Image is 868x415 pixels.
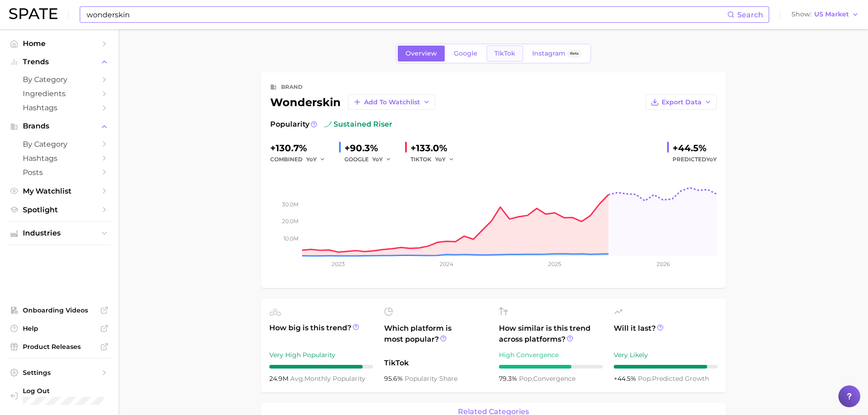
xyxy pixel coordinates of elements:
[435,155,446,163] span: YoY
[269,365,373,369] div: 9 / 10
[406,50,437,57] span: Overview
[570,50,579,57] span: Beta
[435,154,455,165] button: YoY
[384,323,488,353] span: Which platform is most popular?
[23,229,96,237] span: Industries
[269,374,290,383] span: 24.9m
[23,122,96,130] span: Brands
[614,349,718,360] div: Very Likely
[7,303,111,317] a: Onboarding Videos
[331,261,344,267] tspan: 2023
[439,261,453,267] tspan: 2024
[7,119,111,133] button: Brands
[499,365,603,369] div: 7 / 10
[614,323,718,345] span: Will it last?
[662,98,702,106] span: Export Data
[814,12,849,17] span: US Market
[487,46,523,61] a: TikTok
[9,8,57,19] img: SPATE
[7,137,111,151] a: by Category
[7,184,111,198] a: My Watchlist
[23,168,96,177] span: Posts
[7,101,111,115] a: Hashtags
[269,323,373,345] span: How big is this trend?
[7,151,111,165] a: Hashtags
[23,343,96,351] span: Product Releases
[306,155,317,163] span: YoY
[23,103,96,112] span: Hashtags
[499,323,603,345] span: How similar is this trend across platforms?
[23,369,96,377] span: Settings
[290,374,304,383] abbr: average
[789,9,861,20] button: ShowUS Market
[372,155,383,163] span: YoY
[7,36,111,51] a: Home
[23,154,96,163] span: Hashtags
[398,46,445,61] a: Overview
[405,374,457,383] span: popularity share
[673,154,717,165] span: Predicted
[791,12,812,17] span: Show
[344,141,398,155] div: +90.3%
[372,154,392,165] button: YoY
[494,50,515,57] span: TikTok
[548,261,561,267] tspan: 2025
[706,156,717,163] span: YoY
[7,72,111,87] a: by Category
[23,324,96,333] span: Help
[269,349,373,360] div: Very High Popularity
[7,384,111,408] a: Log out. Currently logged in with e-mail jpascucci@yellowwoodpartners.com.
[7,203,111,217] a: Spotlight
[519,374,575,383] span: convergence
[324,119,392,130] span: sustained riser
[324,121,332,128] img: sustained riser
[499,374,519,383] span: 79.3%
[290,374,365,383] span: monthly popularity
[614,374,638,383] span: +44.5%
[7,226,111,240] button: Industries
[411,154,461,165] div: TIKTOK
[364,98,420,106] span: Add to Watchlist
[23,205,96,214] span: Spotlight
[23,39,96,48] span: Home
[7,165,111,179] a: Posts
[656,261,669,267] tspan: 2026
[23,75,96,84] span: by Category
[344,154,398,165] div: GOOGLE
[270,141,332,155] div: +130.7%
[23,387,139,395] span: Log Out
[524,46,589,61] a: InstagramBeta
[23,58,96,66] span: Trends
[454,50,478,57] span: Google
[270,119,309,130] span: Popularity
[86,7,727,22] input: Search here for a brand, industry, or ingredient
[384,374,405,383] span: 95.6%
[7,322,111,335] a: Help
[306,154,326,165] button: YoY
[673,141,717,155] div: +44.5%
[7,366,111,379] a: Settings
[23,89,96,98] span: Ingredients
[23,306,96,314] span: Onboarding Videos
[270,94,435,110] div: wonderskin
[638,374,709,383] span: predicted growth
[270,154,332,165] div: combined
[532,50,565,57] span: Instagram
[446,46,485,61] a: Google
[7,340,111,354] a: Product Releases
[519,374,533,383] abbr: popularity index
[384,358,488,369] span: TikTok
[737,10,763,19] span: Search
[499,349,603,360] div: High Convergence
[7,87,111,101] a: Ingredients
[23,187,96,195] span: My Watchlist
[614,365,718,369] div: 9 / 10
[411,141,461,155] div: +133.0%
[281,82,303,92] div: brand
[646,94,717,110] button: Export Data
[23,140,96,149] span: by Category
[638,374,652,383] abbr: popularity index
[348,94,435,110] button: Add to Watchlist
[7,55,111,69] button: Trends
